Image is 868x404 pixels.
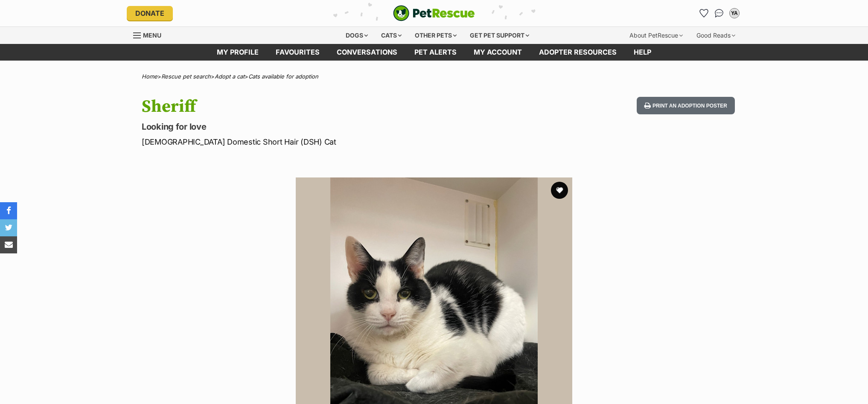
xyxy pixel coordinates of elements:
a: PetRescue [393,5,475,21]
div: Good Reads [690,27,741,44]
div: Get pet support [464,27,535,44]
a: My profile [208,44,267,61]
a: Cats available for adoption [248,73,318,80]
a: Menu [133,27,167,42]
img: chat-41dd97257d64d25036548639549fe6c8038ab92f7586957e7f3b1b290dea8141.svg [715,9,724,17]
button: Print an adoption poster [637,97,735,114]
a: My account [465,44,530,61]
a: Home [142,73,157,80]
p: Looking for love [142,121,503,133]
a: Rescue pet search [161,73,211,80]
a: Pet alerts [406,44,465,61]
a: Donate [127,6,173,20]
div: YA [730,9,739,17]
ul: Account quick links [697,6,741,20]
span: Menu [143,32,161,39]
div: > > > [120,73,748,80]
img: logo-cat-932fe2b9b8326f06289b0f2fb663e598f794de774fb13d1741a6617ecf9a85b4.svg [393,5,475,21]
a: Favourites [697,6,711,20]
div: Cats [375,27,408,44]
a: Help [625,44,660,61]
button: favourite [551,182,568,199]
button: My account [728,6,741,20]
a: Adopt a cat [215,73,245,80]
div: Dogs [340,27,374,44]
div: About PetRescue [623,27,689,44]
a: conversations [328,44,406,61]
h1: Sheriff [142,97,503,116]
a: Adopter resources [530,44,625,61]
div: Other pets [409,27,463,44]
p: [DEMOGRAPHIC_DATA] Domestic Short Hair (DSH) Cat [142,136,503,148]
a: Conversations [712,6,726,20]
a: Favourites [267,44,328,61]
